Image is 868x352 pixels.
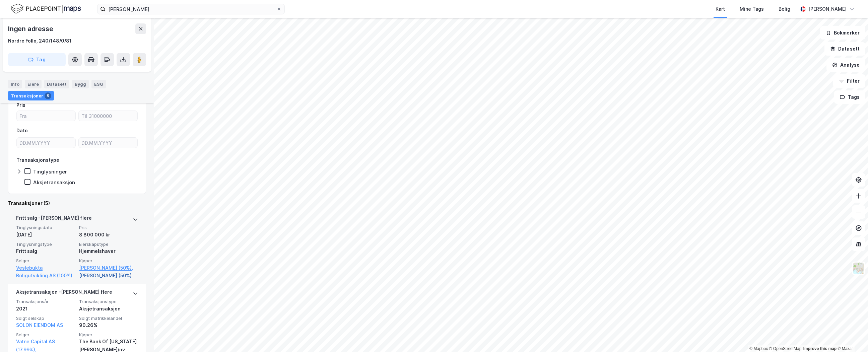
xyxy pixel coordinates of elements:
input: Søk på adresse, matrikkel, gårdeiere, leietakere eller personer [106,4,276,14]
span: Transaksjonstype [79,299,138,304]
div: Fritt salg [16,247,75,255]
input: DD.MM.YYYY [79,138,137,148]
div: Hjemmelshaver [79,247,138,255]
div: Aksjetransaksjon [33,179,75,186]
div: Kart [716,5,725,13]
div: Bolig [779,5,790,13]
button: Filter [833,74,865,88]
div: [PERSON_NAME] [808,5,847,13]
button: Tags [834,90,865,104]
div: Eiere [25,80,42,88]
a: Veslebukta Boligutvikling AS (100%) [16,264,75,280]
input: DD.MM.YYYY [17,138,75,148]
span: Eierskapstype [79,241,138,247]
span: Solgt matrikkelandel [79,315,138,321]
span: Selger [16,258,75,264]
div: Datasett [44,80,69,88]
button: Datasett [824,42,865,56]
a: [PERSON_NAME] (50%) [79,272,138,280]
button: Analyse [826,58,865,72]
span: Solgt selskap [16,315,75,321]
a: OpenStreetMap [769,346,802,351]
div: Kontrollprogram for chat [834,320,868,352]
div: Bygg [72,80,89,88]
div: 5 [45,92,51,99]
div: Aksjetransaksjon - [PERSON_NAME] flere [16,288,112,299]
a: [PERSON_NAME] (50%), [79,264,138,272]
div: Dato [16,127,28,135]
img: logo.f888ab2527a4732fd821a326f86c7f29.svg [11,3,81,15]
input: Fra [17,111,75,121]
div: 2021 [16,305,75,313]
div: Transaksjoner [8,91,54,100]
div: [DATE] [16,231,75,239]
button: Bokmerker [820,26,865,40]
input: Til 31000000 [79,111,137,121]
div: Tinglysninger [33,168,67,175]
div: Aksjetransaksjon [79,305,138,313]
div: Transaksjonstype [16,156,59,164]
a: Improve this map [803,346,837,351]
span: Tinglysningsdato [16,225,75,230]
div: Nordre Follo, 240/148/0/81 [8,37,72,45]
span: Selger [16,332,75,338]
span: Kjøper [79,332,138,338]
div: Mine Tags [740,5,764,13]
div: Pris [16,101,25,109]
a: SOLON EIENDOM AS [16,322,63,328]
span: Tinglysningstype [16,241,75,247]
div: ESG [91,80,106,88]
a: Mapbox [749,346,768,351]
div: 8 800 000 kr [79,231,138,239]
img: Z [852,262,865,275]
iframe: Chat Widget [834,320,868,352]
div: Info [8,80,22,88]
div: Fritt salg - [PERSON_NAME] flere [16,214,92,225]
div: 90.26% [79,321,138,329]
button: Tag [8,53,66,66]
span: Transaksjonsår [16,299,75,304]
div: Transaksjoner (5) [8,199,146,207]
span: Pris [79,225,138,230]
div: Ingen adresse [8,23,54,34]
span: Kjøper [79,258,138,264]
